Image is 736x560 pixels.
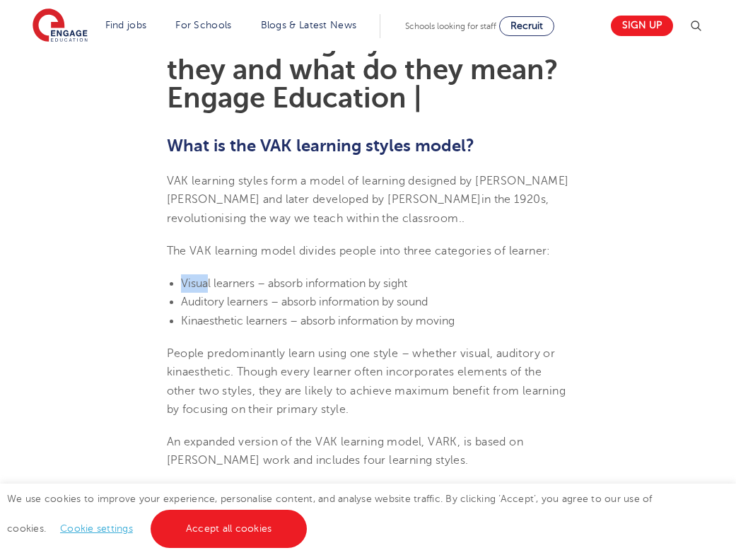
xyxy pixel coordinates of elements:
a: Cookie settings [60,523,133,534]
span: People predominantly learn using one style – whether visual, auditory or kinaesthetic. Though eve... [167,347,566,416]
span: Visual learners – absorb information by sight [181,277,407,290]
span: An expanded version of the VAK learning model, VARK, is based on [PERSON_NAME] work and includes ... [167,436,524,467]
span: VAK learning styles form a model of learning designed by [PERSON_NAME] [PERSON_NAME] and later de... [167,175,569,225]
b: What is the VAK learning styles model? [167,136,474,156]
a: For Schools [175,20,231,30]
a: Accept all cookies [151,510,308,548]
h1: VAK learning styles: what are they and what do they mean? Engage Education | [167,28,570,112]
a: Find jobs [105,20,147,30]
span: We use cookies to improve your experience, personalise content, and analyse website traffic. By c... [7,494,653,534]
img: Engage Education [33,8,88,44]
span: Recruit [510,21,543,31]
span: Auditory learners – absorb information by sound [181,296,428,308]
a: Sign up [611,16,673,36]
a: Recruit [499,16,554,36]
span: in the 1920s, revolutionising the way we teach within the classroom. [167,193,549,224]
span: Schools looking for staff [405,21,496,31]
span: Kinaesthetic learners – absorb information by moving [181,315,455,327]
span: The VAK learning model divides people into three categories of learner: [167,245,551,257]
a: Blogs & Latest News [261,20,357,30]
